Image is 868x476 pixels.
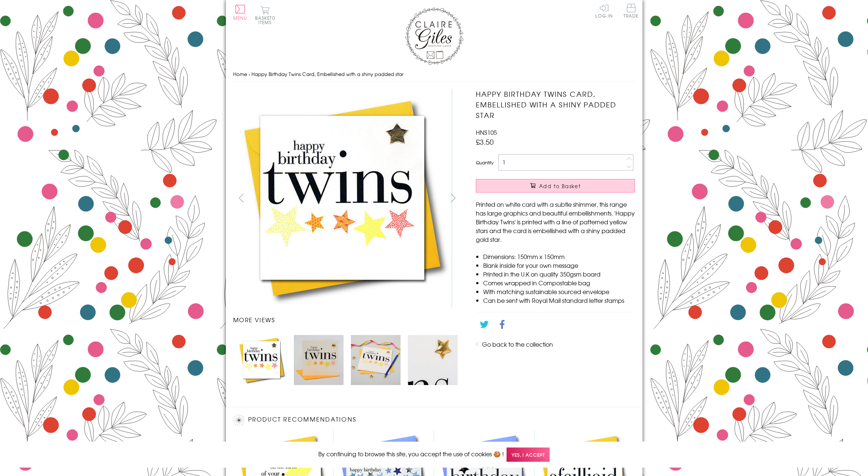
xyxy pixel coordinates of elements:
button: Add to Basket [476,179,635,193]
img: Happy Birthday Twins Card, Embellished with a shiny padded star [408,335,458,385]
label: Quantity [476,159,493,166]
li: Printed in the U.K on quality 350gsm board [483,270,635,278]
img: Happy Birthday Twins Card, Embellished with a shiny padded star [237,335,287,385]
ul: Carousel Pagination [233,331,462,388]
li: With matching sustainable sourced envelope [483,287,635,296]
span: 0 items [258,15,275,26]
li: Carousel Page 3 [347,331,404,388]
span: Yes, I accept [507,448,550,462]
li: Carousel Page 2 [290,331,347,388]
span: HNS105 [476,128,497,137]
span: £3.50 [476,137,494,147]
button: Basket0 items [255,6,275,24]
h2: Product recommendations [233,415,635,426]
img: Happy Birthday Twins Card, Embellished with a shiny padded star [351,335,401,385]
li: Comes wrapped in Compostable bag [483,278,635,287]
a: Go back to the collection [482,340,553,349]
li: Blank inside for your own message [483,261,635,270]
a: Log In [595,4,613,18]
li: Carousel Page 1 (Current Slide) [233,331,290,388]
img: Happy Birthday Twins Card, Embellished with a shiny padded star [233,89,452,308]
h1: Happy Birthday Twins Card, Embellished with a shiny padded star [476,89,635,120]
img: Happy Birthday Twins Card, Embellished with a shiny padded star [461,89,681,308]
span: Menu [233,15,247,21]
nav: breadcrumbs [233,67,635,82]
span: Add to Basket [539,182,581,190]
button: next [445,190,461,206]
li: Dimensions: 150mm x 150mm [483,252,635,261]
img: Happy Birthday Twins Card, Embellished with a shiny padded star [294,335,344,385]
span: Happy Birthday Twins Card, Embellished with a shiny padded star [251,71,403,77]
span: Trade [623,4,639,18]
p: Printed on white card with a subtle shimmer, this range has large graphics and beautiful embellis... [476,200,635,244]
button: prev [233,190,250,206]
button: Menu [233,5,247,20]
a: Trade [623,4,639,19]
img: Claire Giles Greetings Cards [405,7,463,65]
span: › [249,71,250,77]
li: Can be sent with Royal Mail standard letter stamps [483,296,635,305]
a: Home [233,71,247,77]
h3: More views [233,315,462,324]
li: Carousel Page 4 [404,331,461,388]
